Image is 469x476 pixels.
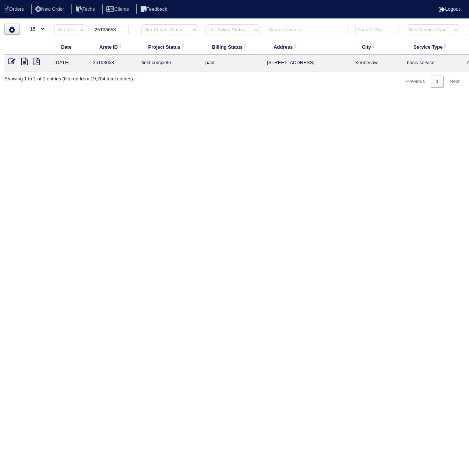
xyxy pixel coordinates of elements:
[89,55,138,72] td: 25103653
[138,55,201,72] td: field complete
[355,25,399,35] input: Search City
[352,39,403,55] th: City: activate to sort column ascending
[31,4,70,14] li: New Order
[102,4,135,14] li: Clients
[51,55,89,72] td: [DATE]
[267,25,348,35] input: Search Address
[401,76,430,88] a: Previous
[93,25,129,35] input: Search ID
[202,55,263,72] td: paid
[138,39,201,55] th: Project Status: activate to sort column ascending
[439,6,460,12] a: Logout
[71,4,101,14] li: Techs
[403,55,463,72] td: basic service
[263,55,352,72] td: [STREET_ADDRESS]
[403,39,463,55] th: Service Type: activate to sort column ascending
[444,76,465,88] a: Next
[431,76,444,88] a: 1
[352,55,403,72] td: Kennesaw
[136,4,173,14] li: Feedback
[31,6,70,12] a: New Order
[4,72,133,82] div: Showing 1 to 1 of 1 entries (filtered from 19,204 total entries)
[263,39,352,55] th: Address: activate to sort column ascending
[89,39,138,55] th: Arete ID: activate to sort column ascending
[51,39,89,55] th: Date
[202,39,263,55] th: Billing Status: activate to sort column ascending
[102,6,135,12] a: Clients
[71,6,101,12] a: Techs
